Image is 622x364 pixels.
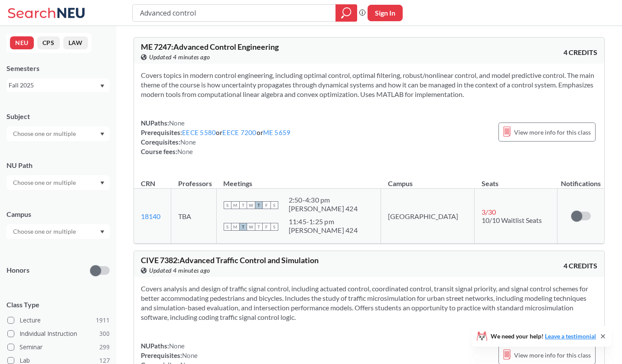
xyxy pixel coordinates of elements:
[7,175,110,190] div: Dropdown arrow
[263,201,270,209] span: F
[239,201,247,209] span: T
[141,255,319,265] span: CIVE 7382 : Advanced Traffic Control and Simulation
[177,148,193,155] span: None
[7,341,110,353] label: Seminar
[247,201,255,209] span: W
[263,223,270,231] span: F
[9,177,81,188] input: Choose one or multiple
[475,170,557,189] th: Seats
[263,129,291,136] a: ME 5659
[7,300,110,309] span: Class Type
[255,223,263,231] span: T
[7,78,110,92] div: Fall 2025Dropdown arrow
[141,71,597,99] section: Covers topics in modern control engineering, including optimal control, optimal filtering, robust...
[7,64,110,73] div: Semesters
[514,127,591,138] span: View more info for this class
[224,223,231,231] span: S
[10,36,34,49] button: NEU
[149,266,210,275] span: Updated 4 minutes ago
[224,201,231,209] span: S
[289,204,358,213] div: [PERSON_NAME] 424
[169,119,185,127] span: None
[482,208,496,216] span: 3 / 30
[99,329,110,338] span: 300
[99,342,110,352] span: 299
[141,179,155,188] div: CRN
[381,189,475,244] td: [GEOGRAPHIC_DATA]
[270,223,278,231] span: S
[141,42,279,52] span: ME 7247 : Advanced Control Engineering
[255,201,263,209] span: T
[9,226,81,237] input: Choose one or multiple
[563,261,597,271] span: 4 CREDITS
[171,189,216,244] td: TBA
[7,161,110,170] div: NU Path
[180,138,196,146] span: None
[270,201,278,209] span: S
[9,129,81,139] input: Choose one or multiple
[7,112,110,121] div: Subject
[7,126,110,141] div: Dropdown arrow
[289,226,358,235] div: [PERSON_NAME] 424
[7,265,29,275] p: Honors
[7,315,110,326] label: Lecture
[231,223,239,231] span: M
[96,316,110,325] span: 1911
[482,216,542,224] span: 10/10 Waitlist Seats
[141,118,290,156] div: NUPaths: Prerequisites: or or Corequisites: Course fees:
[247,223,255,231] span: W
[63,36,88,49] button: LAW
[100,132,104,136] svg: Dropdown arrow
[141,284,597,322] section: Covers analysis and design of traffic signal control, including actuated control, coordinated con...
[7,209,110,219] div: Campus
[557,170,605,189] th: Notifications
[9,81,99,90] div: Fall 2025
[239,223,247,231] span: T
[381,170,475,189] th: Campus
[7,224,110,239] div: Dropdown arrow
[341,7,352,19] svg: magnifying glass
[182,351,198,359] span: None
[7,328,110,339] label: Individual Instruction
[141,212,160,220] a: 18140
[139,6,329,20] input: Class, professor, course number, "phrase"
[491,333,596,339] span: We need your help!
[222,129,256,136] a: EECE 7200
[289,196,358,204] div: 2:50 - 4:30 pm
[289,217,358,226] div: 11:45 - 1:25 pm
[335,4,357,22] div: magnifying glass
[231,201,239,209] span: M
[545,332,596,340] a: Leave a testimonial
[514,350,591,361] span: View more info for this class
[171,170,216,189] th: Professors
[182,129,216,136] a: EECE 5580
[169,342,185,350] span: None
[216,170,381,189] th: Meetings
[100,181,104,185] svg: Dropdown arrow
[368,5,403,21] button: Sign In
[37,36,60,49] button: CPS
[563,48,597,57] span: 4 CREDITS
[100,230,104,234] svg: Dropdown arrow
[149,52,210,62] span: Updated 4 minutes ago
[100,84,104,88] svg: Dropdown arrow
